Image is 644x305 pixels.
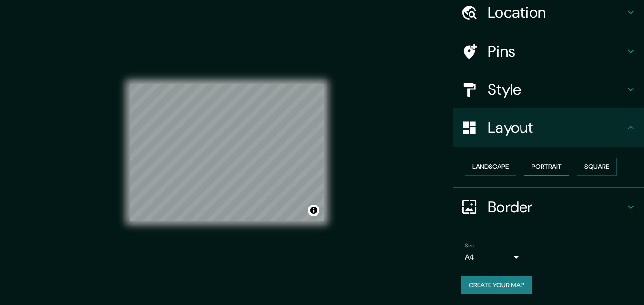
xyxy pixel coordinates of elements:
[488,80,625,99] h4: Style
[577,158,617,176] button: Square
[461,276,532,294] button: Create your map
[488,197,625,216] h4: Border
[130,84,324,221] canvas: Map
[465,250,522,265] div: A4
[453,70,644,108] div: Style
[488,42,625,61] h4: Pins
[524,158,569,176] button: Portrait
[308,205,319,216] button: Toggle attribution
[453,32,644,70] div: Pins
[465,241,475,249] label: Size
[453,108,644,147] div: Layout
[453,188,644,226] div: Border
[488,118,625,137] h4: Layout
[465,158,516,176] button: Landscape
[559,268,634,295] iframe: Help widget launcher
[488,3,625,22] h4: Location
